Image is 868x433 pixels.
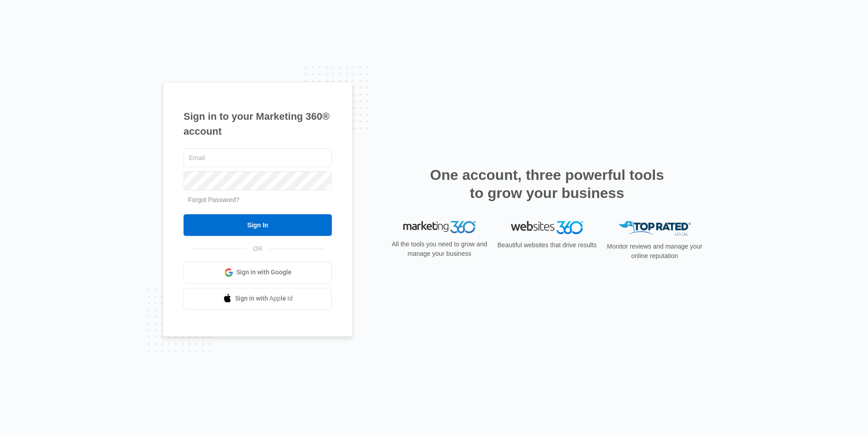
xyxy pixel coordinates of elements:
[236,268,292,277] span: Sign in with Google
[188,196,240,203] a: Forgot Password?
[403,221,476,234] img: Marketing 360
[184,288,332,310] a: Sign in with Apple Id
[184,262,332,283] a: Sign in with Google
[184,109,332,139] h1: Sign in to your Marketing 360® account
[247,244,269,254] span: OR
[618,221,691,236] img: Top Rated Local
[184,148,332,167] input: Email
[184,214,332,236] input: Sign In
[511,221,583,234] img: Websites 360
[389,240,490,259] p: All the tools you need to grow and manage your business
[235,294,293,303] span: Sign in with Apple Id
[427,166,667,202] h2: One account, three powerful tools to grow your business
[496,240,598,250] p: Beautiful websites that drive results
[604,242,705,261] p: Monitor reviews and manage your online reputation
